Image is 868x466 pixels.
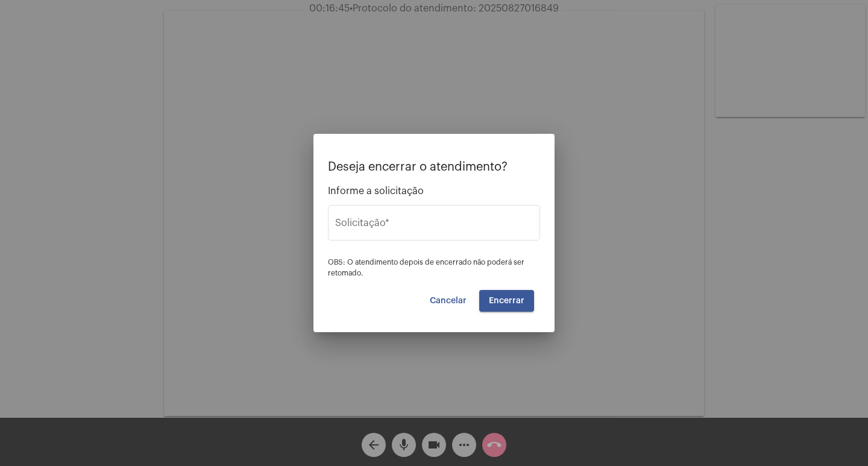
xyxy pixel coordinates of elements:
[479,290,534,312] button: Encerrar
[328,259,524,277] span: OBS: O atendimento depois de encerrado não poderá ser retomado.
[489,297,524,305] span: Encerrar
[328,160,540,174] p: Deseja encerrar o atendimento?
[335,220,533,231] input: Buscar solicitação
[420,290,476,312] button: Cancelar
[328,186,540,197] span: Informe a solicitação
[430,297,467,305] span: Cancelar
